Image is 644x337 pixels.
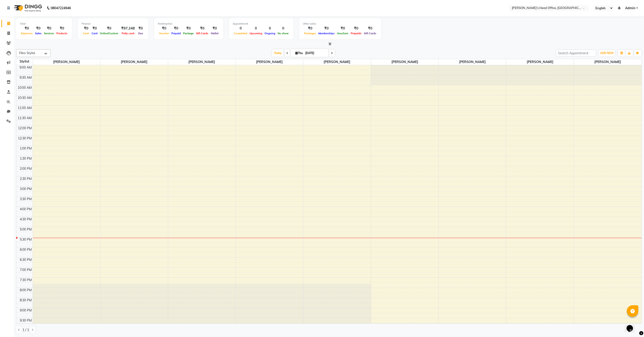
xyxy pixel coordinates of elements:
span: Card [90,32,99,35]
span: Gift Cards [363,32,377,35]
div: ₹0 [43,26,55,31]
span: [PERSON_NAME] [236,59,303,65]
span: [PERSON_NAME] [303,59,371,65]
div: ₹0 [303,26,317,31]
div: ₹0 [350,26,363,31]
div: ₹0 [195,26,210,31]
div: Redemption [158,22,220,26]
div: 9:30 AM [19,75,33,80]
span: Package [182,32,195,35]
div: 8:00 PM [19,288,33,293]
div: 7:00 PM [19,268,33,272]
div: ₹0 [99,26,119,31]
span: Filter Stylist [19,51,35,55]
div: Finance [82,22,145,26]
span: Services [43,32,55,35]
input: Search Appointment [556,49,596,57]
div: ₹0 [137,26,145,31]
div: 9:30 PM [19,318,33,323]
div: 9:00 AM [19,65,33,70]
span: ADD NEW [600,51,614,55]
b: 08047224946 [51,2,71,14]
span: [PERSON_NAME] [33,59,100,65]
iframe: chat widget [625,319,639,332]
span: Completed [233,32,248,35]
div: ₹0 [182,26,195,31]
div: 10:00 AM [17,85,33,90]
span: Due [137,32,144,35]
span: Ongoing [263,32,276,35]
span: No show [276,32,290,35]
div: 4:00 PM [19,207,33,212]
div: 9:00 PM [19,308,33,313]
div: 6:30 PM [19,257,33,262]
div: 1:00 PM [19,146,33,151]
button: ADD NEW [599,50,615,56]
div: Total [20,22,69,26]
span: [PERSON_NAME] [439,59,506,65]
div: ₹0 [90,26,99,31]
span: Voucher [158,32,170,35]
div: Other sales [303,22,377,26]
div: Appointment [233,22,290,26]
span: Packages [303,32,317,35]
span: [PERSON_NAME] [506,59,574,65]
div: 5:30 PM [19,237,33,242]
span: Gift Cards [195,32,210,35]
div: ₹0 [170,26,182,31]
div: ₹0 [55,26,69,31]
div: 12:00 PM [17,126,33,131]
div: 4:30 PM [19,217,33,222]
span: Wallet [210,32,220,35]
span: Memberships [317,32,336,35]
div: 11:00 AM [17,106,33,110]
div: 8:30 PM [19,298,33,303]
div: 10:30 AM [17,95,33,100]
div: 12:30 PM [17,136,33,141]
div: ₹0 [363,26,377,31]
span: Expenses [20,32,34,35]
span: [PERSON_NAME] [574,59,641,65]
div: ₹0 [336,26,350,31]
div: 3:30 PM [19,197,33,202]
div: 3:00 PM [19,187,33,191]
div: 1:30 PM [19,156,33,161]
div: 6:00 PM [19,247,33,252]
span: [PERSON_NAME] [168,59,236,65]
div: ₹0 [34,26,43,31]
span: Admin [625,6,635,11]
div: ₹0 [158,26,170,31]
div: Stylist [16,59,33,64]
img: logo [12,2,43,14]
span: Thu [294,51,304,55]
div: ₹0 [20,26,34,31]
div: ₹0 [317,26,336,31]
span: [PERSON_NAME] [101,59,168,65]
div: ₹0 [210,26,220,31]
input: 2025-09-04 [304,50,327,57]
div: 0 [233,26,248,31]
span: Sales [34,32,43,35]
div: 0 [263,26,276,31]
span: 1 / 1 [23,328,29,332]
div: 11:30 AM [17,116,33,121]
span: Prepaid [170,32,182,35]
div: 5:00 PM [19,227,33,232]
span: Upcoming [248,32,263,35]
span: Online/Custom [99,32,119,35]
div: 2:30 PM [19,176,33,181]
div: ₹0 [82,26,90,31]
span: Cash [82,32,90,35]
span: Petty cash [121,32,136,35]
span: [PERSON_NAME] [371,59,438,65]
div: 7:30 PM [19,278,33,282]
span: Prepaids [350,32,363,35]
div: 0 [276,26,290,31]
div: 0 [248,26,263,31]
div: 2:00 PM [19,166,33,171]
span: Vouchers [336,32,350,35]
span: Products [55,32,69,35]
div: ₹97,248 [119,26,137,31]
span: Today [272,49,284,57]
